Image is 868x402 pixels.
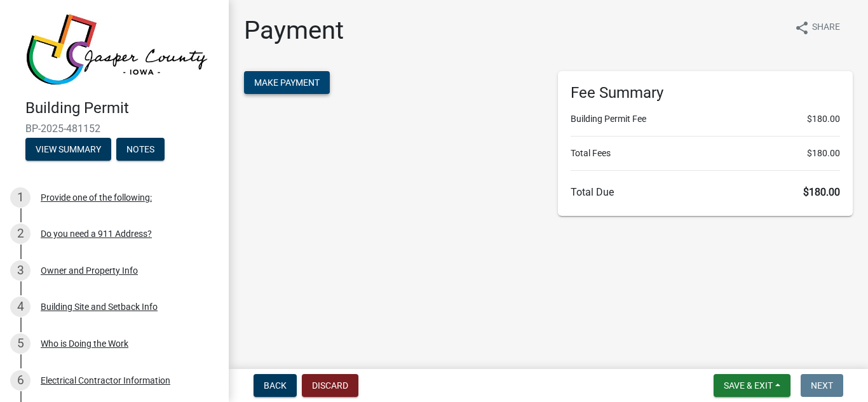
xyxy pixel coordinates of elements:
button: Make Payment [244,71,330,94]
img: Jasper County, Iowa [25,13,208,86]
wm-modal-confirm: Notes [116,145,165,155]
h6: Total Due [571,186,840,198]
div: Provide one of the following: [41,193,152,202]
div: 6 [10,370,31,391]
div: 5 [10,333,31,354]
li: Total Fees [571,147,840,160]
button: Notes [116,138,165,161]
button: shareShare [784,15,850,40]
div: Who is Doing the Work [41,339,128,348]
h4: Building Permit [25,99,219,117]
span: Back [264,380,287,391]
span: BP-2025-481152 [25,123,203,135]
span: $180.00 [803,186,840,198]
button: View Summary [25,138,111,161]
li: Building Permit Fee [571,112,840,126]
wm-modal-confirm: Summary [25,145,111,155]
span: $180.00 [807,112,840,126]
div: 4 [10,297,31,317]
div: Do you need a 911 Address? [41,229,152,238]
h6: Fee Summary [571,84,840,102]
span: Save & Exit [724,380,773,391]
button: Next [801,374,843,397]
div: 3 [10,260,31,281]
span: Next [811,380,833,391]
button: Back [254,374,297,397]
span: Make Payment [254,77,320,88]
div: 1 [10,187,31,208]
div: Electrical Contractor Information [41,376,170,385]
div: Owner and Property Info [41,266,138,275]
span: $180.00 [807,147,840,160]
div: Building Site and Setback Info [41,302,158,311]
button: Save & Exit [714,374,790,397]
i: share [794,20,810,36]
button: Discard [302,374,358,397]
h1: Payment [244,15,344,46]
span: Share [812,20,840,36]
div: 2 [10,224,31,244]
